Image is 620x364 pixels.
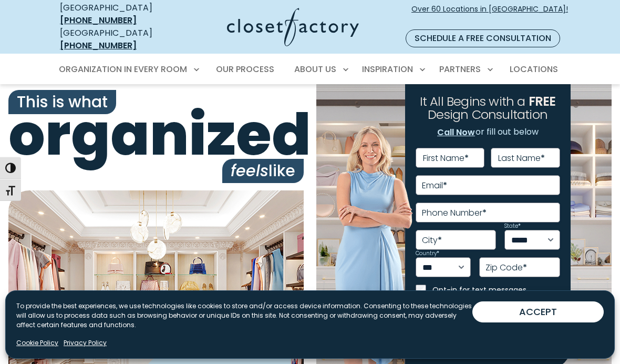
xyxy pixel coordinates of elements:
[423,154,469,163] label: First Name
[60,27,174,52] div: [GEOGRAPHIC_DATA]
[411,4,568,26] span: Over 60 Locations in [GEOGRAPHIC_DATA]!
[51,55,569,84] nav: Primary Menu
[472,301,604,322] button: ACCEPT
[362,63,413,75] span: Inspiration
[498,154,545,163] label: Last Name
[60,14,137,26] a: [PHONE_NUMBER]
[294,63,336,75] span: About Us
[8,90,116,114] span: This is what
[422,236,442,245] label: City
[420,93,525,110] span: It All Begins with a
[529,93,556,110] span: FREE
[60,2,174,27] div: [GEOGRAPHIC_DATA]
[64,338,107,348] a: Privacy Policy
[59,63,187,75] span: Organization in Every Room
[406,29,560,47] a: Schedule a Free Consultation
[216,63,274,75] span: Our Process
[422,209,487,217] label: Phone Number
[227,8,359,46] img: Closet Factory Logo
[16,338,58,348] a: Cookie Policy
[504,224,521,229] label: State
[8,106,304,163] span: organized
[439,63,481,75] span: Partners
[16,301,472,330] p: To provide the best experiences, we use technologies like cookies to store and/or access device i...
[437,126,539,139] p: or fill out below
[437,126,476,139] a: Call Now
[428,106,547,124] span: Design Consultation
[510,63,558,75] span: Locations
[432,285,560,295] label: Opt-in for text messages
[416,251,439,256] label: Country
[422,181,447,190] label: Email
[231,159,268,182] i: feels
[485,264,527,272] label: Zip Code
[222,159,304,183] span: like
[60,39,137,52] a: [PHONE_NUMBER]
